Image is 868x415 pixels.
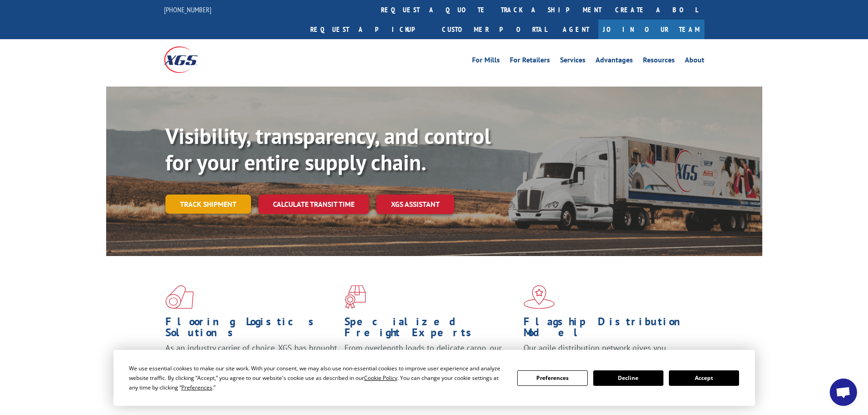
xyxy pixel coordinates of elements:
a: XGS ASSISTANT [376,195,454,214]
div: We use essential cookies to make our site work. With your consent, we may also use non-essential ... [129,364,506,392]
a: Calculate transit time [258,195,369,214]
p: From overlength loads to delicate cargo, our experienced staff knows the best way to move your fr... [344,343,517,383]
img: xgs-icon-flagship-distribution-model-red [524,285,555,309]
h1: Flagship Distribution Model [524,316,696,343]
span: Our agile distribution network gives you nationwide inventory management on demand. [524,343,691,364]
button: Preferences [517,370,587,386]
img: xgs-icon-focused-on-flooring-red [344,285,366,309]
button: Accept [669,370,739,386]
div: Cookie Consent Prompt [113,350,755,406]
a: Join Our Team [598,20,704,39]
b: Visibility, transparency, and control for your entire supply chain. [165,122,491,176]
span: Preferences [181,384,212,391]
a: Customer Portal [435,20,554,39]
h1: Specialized Freight Experts [344,316,517,343]
h1: Flooring Logistics Solutions [165,316,338,343]
a: For Mills [472,56,500,67]
img: xgs-icon-total-supply-chain-intelligence-red [165,285,194,309]
span: Cookie Policy [364,374,397,382]
a: Advantages [596,56,633,67]
button: Decline [593,370,663,386]
a: Track shipment [165,195,251,214]
a: Agent [554,20,598,39]
a: Services [560,56,586,67]
span: As an industry carrier of choice, XGS has brought innovation and dedication to flooring logistics... [165,343,337,375]
a: Resources [643,56,675,67]
a: About [685,56,704,67]
a: Request a pickup [303,20,435,39]
a: [PHONE_NUMBER] [164,5,211,14]
div: Open chat [830,379,857,406]
a: For Retailers [510,56,550,67]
